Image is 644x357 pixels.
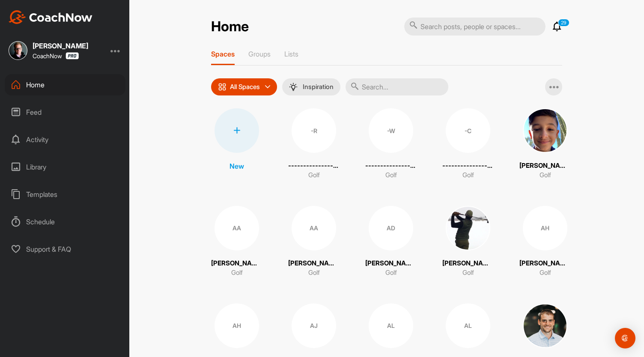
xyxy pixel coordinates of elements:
img: CoachNow [9,10,92,24]
div: -W [369,108,413,153]
div: AL [446,303,490,348]
img: icon [218,83,227,91]
div: Home [5,74,125,95]
p: [PERSON_NAME] [288,259,340,268]
p: Golf [308,268,320,278]
p: New [230,161,244,171]
p: [PERSON_NAME] [519,161,571,171]
p: ----------------------------- Contact Imported: NAME : [PERSON_NAME] [442,161,494,171]
div: Open Intercom Messenger [615,328,635,348]
p: Golf [540,268,551,278]
a: [PERSON_NAME]Golf [442,206,494,278]
div: Library [5,156,125,178]
div: Activity [5,129,125,150]
a: AH[PERSON_NAME]Golf [519,206,571,278]
p: Spaces [211,50,235,58]
p: Inspiration [303,83,334,90]
div: Templates [5,184,125,205]
div: AA [292,206,336,250]
img: square_9d694d9a06870bb11a6c26105956a054.jpg [446,206,490,250]
p: [PERSON_NAME] [211,259,262,268]
p: Lists [284,50,298,58]
div: [PERSON_NAME] [33,42,88,49]
p: All Spaces [230,83,260,90]
a: AA[PERSON_NAME]Golf [288,206,340,278]
div: AH [215,303,259,348]
div: AL [369,303,413,348]
a: -W----------------------------- Contact Imported: NAME : [PERSON_NAME]Golf [365,108,417,180]
p: 29 [558,19,569,27]
p: Golf [231,268,243,278]
img: square_20b62fea31acd0f213c23be39da22987.jpg [9,41,27,60]
div: AA [215,206,259,250]
p: ----------------------------- Contact Imported: NAME : [PERSON_NAME] [288,161,340,171]
div: -C [446,108,490,153]
img: square_76566a645567896ed928f1fe9600d1e8.jpg [523,303,567,348]
p: [PERSON_NAME] [365,259,417,268]
p: Golf [462,170,474,180]
img: menuIcon [289,83,298,91]
div: AD [369,206,413,250]
div: Schedule [5,211,125,232]
p: [PERSON_NAME] [519,259,571,268]
img: CoachNow Pro [66,52,79,59]
div: AH [523,206,567,250]
p: Golf [385,170,397,180]
div: CoachNow [33,52,79,59]
p: Golf [308,170,320,180]
h2: Home [211,18,249,35]
p: Golf [385,268,397,278]
p: ----------------------------- Contact Imported: NAME : [PERSON_NAME] [365,161,417,171]
div: AJ [292,303,336,348]
p: [PERSON_NAME] [442,259,494,268]
p: Groups [248,50,271,58]
div: -R [292,108,336,153]
img: square_0ce735a71d926ee92ec62a843deabb63.jpg [523,108,567,153]
a: -C----------------------------- Contact Imported: NAME : [PERSON_NAME]Golf [442,108,494,180]
div: Feed [5,101,125,123]
a: [PERSON_NAME]Golf [519,108,571,180]
a: AD[PERSON_NAME]Golf [365,206,417,278]
input: Search... [346,78,448,95]
div: Support & FAQ [5,238,125,260]
a: -R----------------------------- Contact Imported: NAME : [PERSON_NAME]Golf [288,108,340,180]
p: Golf [540,170,551,180]
a: AA[PERSON_NAME]Golf [211,206,262,278]
p: Golf [462,268,474,278]
input: Search posts, people or spaces... [404,18,546,36]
